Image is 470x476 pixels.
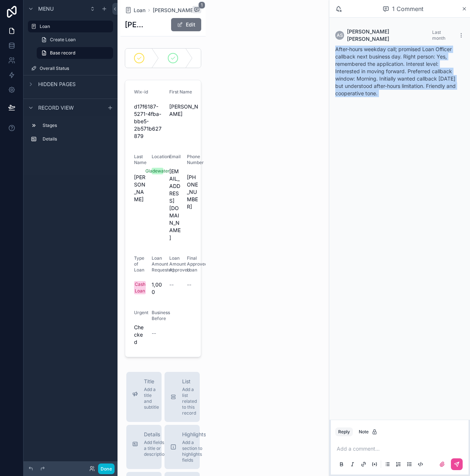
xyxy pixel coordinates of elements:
[335,427,353,436] button: Reply
[43,122,110,128] label: Stages
[40,65,112,71] label: Overall Status
[38,104,74,111] span: Record view
[40,24,109,29] label: Loan
[182,378,197,385] span: List
[37,47,113,59] a: Base record
[153,7,195,14] a: [PERSON_NAME]
[164,425,200,469] button: HighlightsAdd a section to highlights fields
[28,21,113,32] a: Loan
[43,136,110,142] label: Details
[144,431,167,438] span: Details
[182,431,206,438] span: Highlights
[337,32,343,38] span: AS
[144,387,159,410] span: Add a title and subtitle
[38,81,76,88] span: Hidden pages
[23,116,117,152] div: scrollable content
[38,5,54,13] span: Menu
[182,387,197,416] span: Add a list related to this record
[182,440,206,463] span: Add a section to highlights fields
[198,1,205,9] span: 1
[126,425,162,469] button: DetailsAdd fields, a title or description
[144,378,159,385] span: Title
[134,7,145,14] span: Loan
[98,463,115,474] button: Done
[50,50,75,56] span: Base record
[125,7,145,14] a: Loan
[144,440,167,457] span: Add fields, a title or description
[50,37,76,43] span: Create Loan
[28,63,113,74] a: Overall Status
[164,372,200,422] button: ListAdd a list related to this record
[192,6,201,15] button: 1
[171,18,201,31] button: Edit
[37,34,113,46] a: Create Loan
[125,19,146,30] h1: [PERSON_NAME]
[335,46,456,96] span: After-hours weekday call; promised Loan Officer callback next business day. Right person: Yes, re...
[126,372,162,422] button: TitleAdd a title and subtitle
